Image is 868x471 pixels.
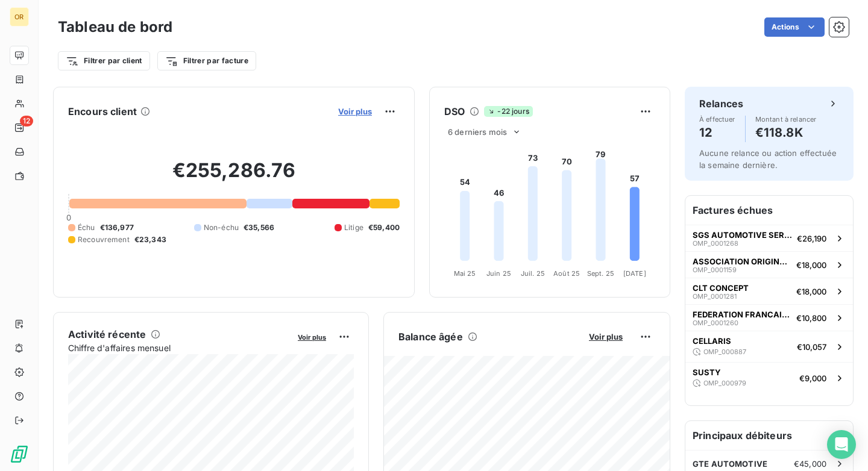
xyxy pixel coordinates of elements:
[623,269,646,278] tspan: [DATE]
[796,260,826,270] span: €18,000
[796,313,826,323] span: €10,800
[448,127,507,137] span: 6 derniers mois
[685,331,853,362] button: CELLARISOMP_000887€10,057
[699,148,837,170] span: Aucune relance ou action effectuée la semaine dernière.
[454,269,476,278] tspan: Mai 25
[589,332,623,342] span: Voir plus
[764,17,825,37] button: Actions
[755,123,817,142] h4: €118.8K
[484,106,532,117] span: -22 jours
[585,331,626,342] button: Voir plus
[699,96,743,111] h6: Relances
[204,222,239,233] span: Non-échu
[693,230,792,240] span: SGS AUTOMOTIVE SERVICES
[693,240,738,247] span: OMP_0001268
[699,123,735,142] h4: 12
[100,222,134,233] span: €136,977
[68,158,400,195] h2: €255,286.76
[693,257,791,266] span: ASSOCIATION ORIGINE FRANCE GARANTIE
[134,234,166,245] span: €23,343
[693,336,731,346] span: CELLARIS
[685,362,853,393] button: SUSTYOMP_000979€9,000
[344,222,363,233] span: Litige
[797,342,826,352] span: €10,057
[338,107,372,116] span: Voir plus
[68,342,289,354] span: Chiffre d'affaires mensuel
[244,222,274,233] span: €35,566
[703,348,746,355] span: OMP_000887
[66,213,71,222] span: 0
[794,459,826,469] span: €45,000
[703,379,746,387] span: OMP_000979
[693,266,737,273] span: OMP_0001159
[58,16,172,38] h3: Tableau de bord
[78,234,130,245] span: Recouvrement
[796,287,826,296] span: €18,000
[755,116,817,123] span: Montant à relancer
[68,104,137,119] h6: Encours client
[797,234,826,243] span: €26,190
[685,251,853,278] button: ASSOCIATION ORIGINE FRANCE GARANTIEOMP_0001159€18,000
[486,269,511,278] tspan: Juin 25
[398,329,463,344] h6: Balance âgée
[587,269,614,278] tspan: Sept. 25
[368,222,400,233] span: €59,400
[68,327,146,342] h6: Activité récente
[298,333,326,342] span: Voir plus
[335,106,376,117] button: Voir plus
[553,269,580,278] tspan: Août 25
[10,444,29,464] img: Logo LeanPay
[799,373,826,383] span: €9,000
[58,51,150,70] button: Filtrer par client
[699,116,735,123] span: À effectuer
[157,51,256,70] button: Filtrer par facture
[685,304,853,331] button: FEDERATION FRANCAISE DE TENNISOMP_0001260€10,800
[693,319,738,326] span: OMP_0001260
[10,7,29,27] div: OR
[444,104,465,119] h6: DSO
[693,283,749,293] span: CLT CONCEPT
[521,269,545,278] tspan: Juil. 25
[685,421,853,450] h6: Principaux débiteurs
[20,116,33,126] span: 12
[827,430,856,459] div: Open Intercom Messenger
[693,310,791,319] span: FEDERATION FRANCAISE DE TENNIS
[693,367,721,377] span: SUSTY
[685,196,853,225] h6: Factures échues
[693,293,737,300] span: OMP_0001281
[78,222,95,233] span: Échu
[294,331,330,342] button: Voir plus
[693,459,767,469] span: GTE AUTOMOTIVE
[685,225,853,251] button: SGS AUTOMOTIVE SERVICESOMP_0001268€26,190
[685,278,853,304] button: CLT CONCEPTOMP_0001281€18,000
